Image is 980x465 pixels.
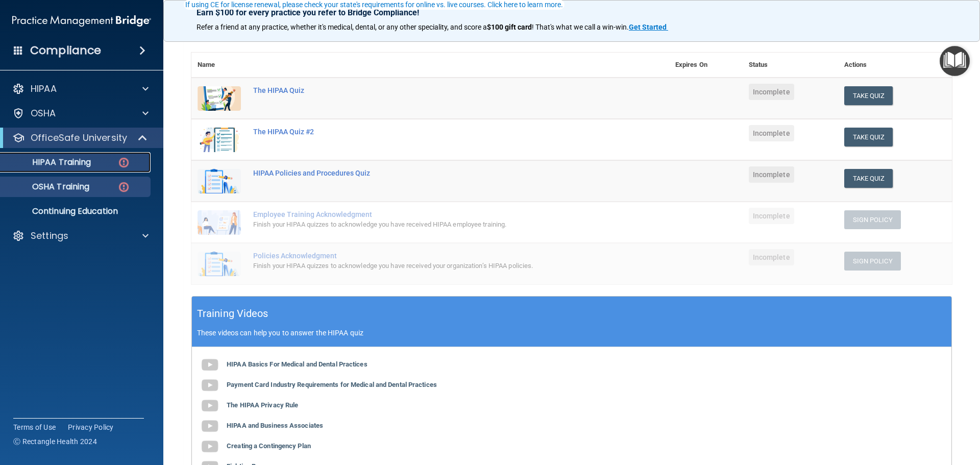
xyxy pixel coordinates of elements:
a: OfficeSafe University [12,132,148,144]
th: Name [191,53,247,78]
span: ! That's what we call a win-win. [532,23,629,31]
a: OSHA [12,107,149,119]
span: Incomplete [749,249,794,265]
img: gray_youtube_icon.38fcd6cc.png [200,396,220,416]
img: gray_youtube_icon.38fcd6cc.png [200,436,220,457]
button: Sign Policy [844,252,901,271]
span: Refer a friend at any practice, whether it's medical, dental, or any other speciality, and score a [197,23,487,31]
p: OSHA Training [7,182,89,192]
div: The HIPAA Quiz #2 [253,128,618,136]
strong: $100 gift card [487,23,532,31]
h4: Compliance [30,43,101,58]
b: Payment Card Industry Requirements for Medical and Dental Practices [227,381,437,388]
div: If using CE for license renewal, please check your state's requirements for online vs. live cours... [185,1,563,8]
div: HIPAA Policies and Procedures Quiz [253,169,618,177]
span: Ⓒ Rectangle Health 2024 [13,436,97,447]
span: Incomplete [749,84,794,100]
th: Status [743,53,838,78]
h5: Training Videos [197,305,268,323]
div: Employee Training Acknowledgment [253,210,618,218]
p: OfficeSafe University [31,132,127,144]
img: gray_youtube_icon.38fcd6cc.png [200,355,220,375]
span: Incomplete [749,125,794,141]
b: Creating a Contingency Plan [227,442,311,450]
button: Take Quiz [844,169,893,188]
button: Sign Policy [844,210,901,229]
p: HIPAA [31,83,57,95]
button: Take Quiz [844,128,893,146]
img: gray_youtube_icon.38fcd6cc.png [200,416,220,436]
p: These videos can help you to answer the HIPAA quiz [197,329,946,337]
b: HIPAA Basics For Medical and Dental Practices [227,360,367,368]
a: HIPAA [12,83,149,95]
a: Privacy Policy [68,422,114,432]
div: Finish your HIPAA quizzes to acknowledge you have received HIPAA employee training. [253,218,618,231]
img: danger-circle.6113f641.png [117,156,130,169]
th: Expires On [669,53,743,78]
p: HIPAA Training [7,157,91,167]
button: Open Resource Center [940,46,970,76]
img: PMB logo [12,11,151,31]
img: gray_youtube_icon.38fcd6cc.png [200,375,220,396]
p: OSHA [31,107,56,119]
span: Incomplete [749,166,794,183]
span: Incomplete [749,208,794,224]
a: Get Started [629,23,668,31]
button: Take Quiz [844,86,893,105]
a: Settings [12,230,149,242]
div: Policies Acknowledgment [253,252,618,260]
b: HIPAA and Business Associates [227,422,323,429]
p: Continuing Education [7,206,146,216]
div: The HIPAA Quiz [253,86,618,94]
th: Actions [838,53,952,78]
a: Terms of Use [13,422,56,432]
div: Finish your HIPAA quizzes to acknowledge you have received your organization’s HIPAA policies. [253,260,618,272]
strong: Get Started [629,23,667,31]
b: The HIPAA Privacy Rule [227,401,298,409]
p: Settings [31,230,68,242]
img: danger-circle.6113f641.png [117,181,130,193]
p: Earn $100 for every practice you refer to Bridge Compliance! [197,8,947,17]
